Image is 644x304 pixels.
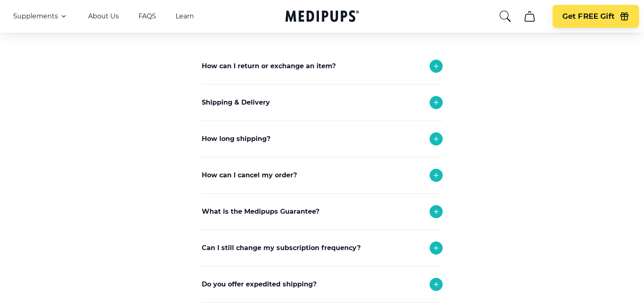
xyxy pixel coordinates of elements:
[285,9,359,25] a: Medipups
[202,134,270,144] p: How long shipping?
[553,5,639,28] button: Get FREE Gift
[13,11,69,21] button: Supplements
[88,12,119,20] a: About Us
[202,61,336,71] p: How can I return or exchange an item?
[202,170,297,180] p: How can I cancel my order?
[202,157,443,190] div: Each order takes 1-2 business days to be delivered.
[176,12,194,20] a: Learn
[202,193,443,265] div: Any refund request and cancellation are subject to approval and turn around time is 24-48 hours. ...
[499,10,512,23] button: search
[138,12,156,20] a: FAQS
[202,98,270,107] p: Shipping & Delivery
[202,279,316,289] p: Do you offer expedited shipping?
[13,12,58,20] span: Supplements
[202,230,443,282] div: If you received the wrong product or your product was damaged in transit, we will replace it with...
[202,243,361,253] p: Can I still change my subscription frequency?
[520,7,539,26] button: cart
[202,207,319,217] p: What is the Medipups Guarantee?
[562,12,615,21] span: Get FREE Gift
